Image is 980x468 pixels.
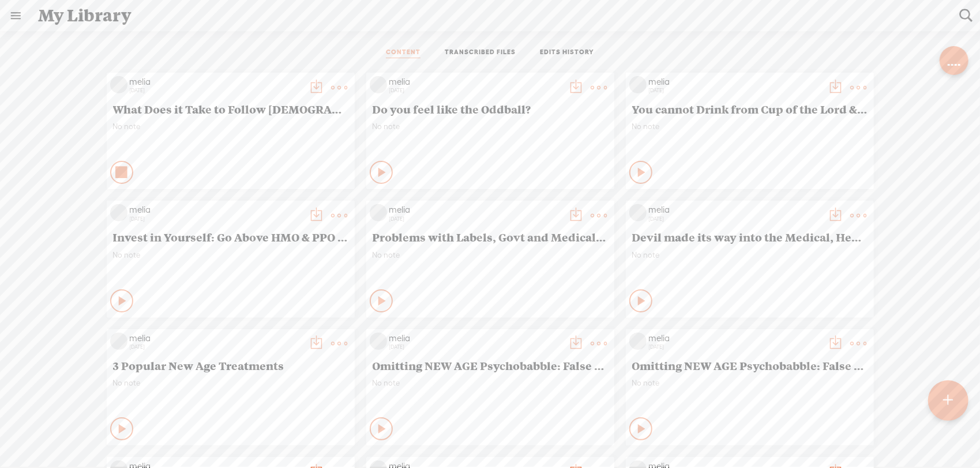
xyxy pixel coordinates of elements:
[649,87,822,94] div: [DATE]
[373,250,608,260] span: No note
[373,230,608,244] span: Problems with Labels, Govt and Medical Codes
[110,76,127,93] img: videoLoading.png
[632,250,868,260] span: No note
[373,102,608,116] span: Do you feel like the Oddball?
[373,122,608,131] span: No note
[389,344,562,350] div: [DATE]
[373,378,608,388] span: No note
[540,48,594,58] a: EDITS HISTORY
[110,204,127,221] img: videoLoading.png
[370,76,387,93] img: videoLoading.png
[110,333,127,350] img: videoLoading.png
[629,333,647,350] img: videoLoading.png
[389,204,562,216] div: melia
[632,122,868,131] span: No note
[130,204,303,216] div: melia
[389,87,562,94] div: [DATE]
[629,204,647,221] img: videoLoading.png
[649,344,822,350] div: [DATE]
[632,102,868,116] span: You cannot Drink from Cup of the Lord & Demons
[649,76,822,88] div: melia
[130,87,303,94] div: [DATE]
[113,102,348,116] span: What Does it Take to Follow [DEMOGRAPHIC_DATA]'s Narrow Path?
[632,358,868,372] span: Omitting NEW AGE Psychobabble: False Healing Services
[113,250,348,260] span: No note
[113,358,348,372] span: 3 Popular New Age Treatments
[649,333,822,344] div: melia
[130,216,303,222] div: [DATE]
[113,378,348,388] span: No note
[632,230,868,244] span: Devil made its way into the Medical, Health, and Fitness Fields
[649,216,822,222] div: [DATE]
[632,378,868,388] span: No note
[649,204,822,216] div: melia
[130,333,303,344] div: melia
[373,358,608,372] span: Omitting NEW AGE Psychobabble: False Healing Services
[370,204,387,221] img: videoLoading.png
[130,76,303,88] div: melia
[113,230,348,244] span: Invest in Yourself: Go Above HMO & PPO Plans
[130,344,303,350] div: [DATE]
[113,122,348,131] span: No note
[445,48,516,58] a: TRANSCRIBED FILES
[389,333,562,344] div: melia
[629,76,647,93] img: videoLoading.png
[389,216,562,222] div: [DATE]
[370,333,387,350] img: videoLoading.png
[30,1,951,31] div: My Library
[386,48,420,58] a: CONTENT
[389,76,562,88] div: melia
